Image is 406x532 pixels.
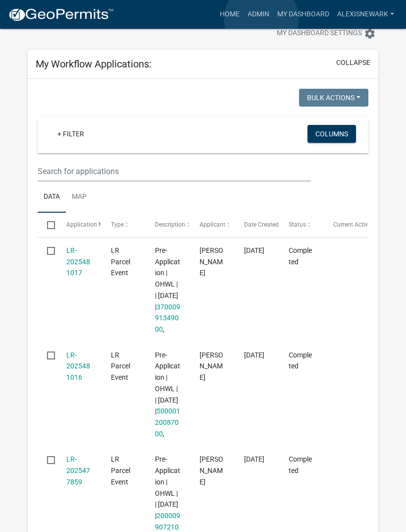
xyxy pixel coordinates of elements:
[50,125,92,143] a: + Filter
[200,221,225,228] span: Applicant
[155,351,180,438] span: Pre-Application | OHWL | | 09/18/2025 | 50000120087000 ,
[269,24,384,43] button: My Dashboard Settingssettings
[289,246,312,266] span: Completed
[190,213,235,236] datatable-header-cell: Applicant
[111,246,130,277] span: LR Parcel Event
[216,5,244,24] a: Home
[111,351,130,382] span: LR Parcel Event
[307,125,356,143] button: Columns
[279,213,324,236] datatable-header-cell: Status
[273,5,333,24] a: My Dashboard
[235,213,279,236] datatable-header-cell: Date Created
[200,246,223,277] span: Alexis Newark
[101,213,146,236] datatable-header-cell: Type
[66,351,90,382] a: LR-2025481016
[111,221,124,228] span: Type
[324,213,368,236] datatable-header-cell: Current Activity
[155,246,180,333] span: Pre-Application | OHWL | | 09/18/2025 | 37000991349000 ,
[146,213,190,236] datatable-header-cell: Description
[244,246,264,254] span: 09/19/2025
[66,221,120,228] span: Application Number
[155,303,180,334] a: 37000991349000
[336,58,370,68] button: collapse
[289,221,306,228] span: Status
[38,181,66,213] a: Data
[244,351,264,359] span: 09/19/2025
[200,351,223,382] span: Alexis Newark
[111,455,130,486] span: LR Parcel Event
[155,221,185,228] span: Description
[244,221,279,228] span: Date Created
[38,213,56,236] datatable-header-cell: Select
[200,455,223,486] span: Alexis Newark
[66,455,90,486] a: LR-2025477859
[333,221,374,228] span: Current Activity
[244,5,273,24] a: Admin
[38,161,311,181] input: Search for applications
[36,58,152,70] h5: My Workflow Applications:
[244,455,264,463] span: 09/12/2025
[364,28,376,40] i: settings
[299,89,368,107] button: Bulk Actions
[56,213,101,236] datatable-header-cell: Application Number
[333,5,398,24] a: alexisnewark
[277,28,362,40] span: My Dashboard Settings
[66,181,93,213] a: Map
[289,351,312,370] span: Completed
[66,246,90,277] a: LR-2025481017
[289,455,312,474] span: Completed
[155,407,180,438] a: 50000120087000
